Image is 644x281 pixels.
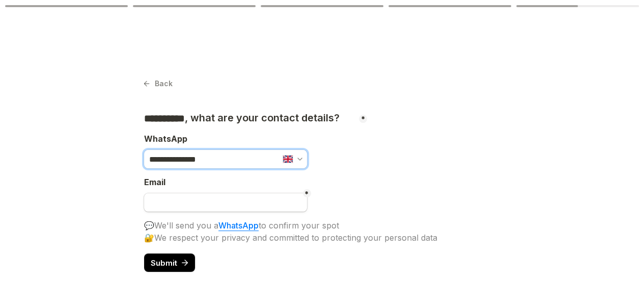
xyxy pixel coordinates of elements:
span: Submit [151,259,177,267]
button: Back [144,76,173,91]
div: 🔐 [144,232,500,244]
img: GB flag [283,156,292,163]
input: , what are your contact details? [144,150,307,168]
span: We respect your privacy and committed to protecting your personal data [154,233,437,243]
h3: , what are your contact details? [144,112,342,125]
span: We'll send you a [154,220,218,231]
span: WhatsApp [144,134,187,144]
span: 💬 [144,220,154,231]
button: Submit [144,253,195,272]
span: Back [155,80,173,87]
input: Untitled email field [144,193,307,212]
span: to confirm your spot [259,220,339,231]
a: WhatsApp [218,220,259,231]
span: Email [144,177,165,187]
